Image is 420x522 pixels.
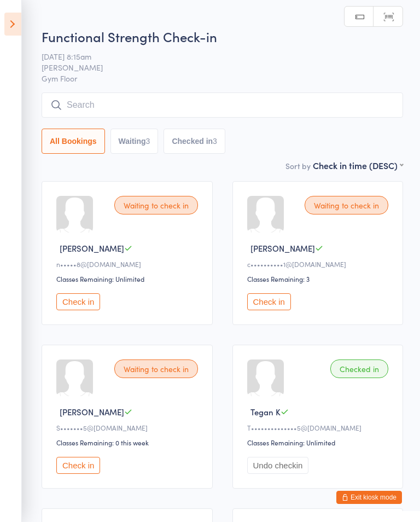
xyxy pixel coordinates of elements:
[250,242,315,254] span: [PERSON_NAME]
[285,160,311,171] label: Sort by
[56,457,100,474] button: Check in
[164,129,225,154] button: Checked in3
[42,129,105,154] button: All Bookings
[60,406,124,417] span: [PERSON_NAME]
[313,159,403,171] div: Check in time (DESC)
[114,359,198,378] div: Waiting to check in
[247,457,309,474] button: Undo checkin
[42,62,386,73] span: [PERSON_NAME]
[330,359,388,378] div: Checked in
[247,423,392,432] div: T••••••••••••••5@[DOMAIN_NAME]
[42,51,386,62] span: [DATE] 8:15am
[114,196,198,214] div: Waiting to check in
[336,491,402,504] button: Exit kiosk mode
[56,259,201,269] div: n•••••8@[DOMAIN_NAME]
[146,137,150,146] div: 3
[247,438,392,447] div: Classes Remaining: Unlimited
[42,27,403,45] h2: Functional Strength Check-in
[56,438,201,447] div: Classes Remaining: 0 this week
[42,92,403,118] input: Search
[56,293,100,310] button: Check in
[110,129,159,154] button: Waiting3
[305,196,388,214] div: Waiting to check in
[56,423,201,432] div: S•••••••5@[DOMAIN_NAME]
[250,406,281,417] span: Tegan K
[247,259,392,269] div: c••••••••••1@[DOMAIN_NAME]
[56,274,201,283] div: Classes Remaining: Unlimited
[60,242,124,254] span: [PERSON_NAME]
[247,274,392,283] div: Classes Remaining: 3
[247,293,291,310] button: Check in
[213,137,217,146] div: 3
[42,73,403,84] span: Gym Floor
